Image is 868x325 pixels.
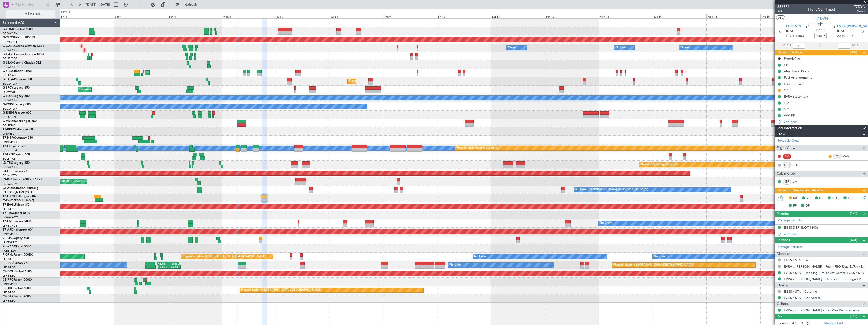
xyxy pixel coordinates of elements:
[783,179,791,185] div: ISP
[114,14,168,18] div: Sat 4
[168,262,179,265] div: WSSL
[816,28,824,33] span: 02:10
[437,14,491,18] div: Fri 10
[3,220,33,223] a: T7-EMIHawker 900XP
[784,107,789,111] div: SIC
[3,207,16,211] a: LFPB/LBG
[777,282,789,288] span: Charter
[784,63,788,67] div: CB
[854,4,865,9] span: T7DYN
[3,291,16,294] a: LFPB/LBG
[786,24,801,29] span: EGSS STN
[681,44,689,52] div: Owner
[850,313,857,319] span: (1/1)
[241,286,321,294] div: Planned Maint [GEOGRAPHIC_DATA] ([GEOGRAPHIC_DATA])
[169,265,180,268] div: 05:43 Z
[777,188,825,193] span: Dispatch Checks and Weather
[3,70,12,73] span: G-SIRS
[784,88,791,92] div: GAR
[383,14,437,18] div: Thu 9
[653,14,706,18] div: Tue 14
[792,179,804,184] a: DMI
[60,14,114,18] div: Fri 3
[777,9,790,14] span: 3/3
[777,218,802,223] a: Manage Permits
[784,225,818,230] div: EGSS DEP SLOT 1800z
[777,301,788,307] span: Others
[13,12,53,16] span: All Aircraft
[3,107,18,111] a: EGGW/LTN
[784,289,817,294] a: EGSS / STN - Catering
[777,50,802,55] span: Dispatch To-Dos
[3,262,28,265] a: F-HECDFalcon 7X
[3,165,18,169] a: EGGW/LTN
[819,196,823,201] span: CR
[3,115,16,119] a: EGSS/STN
[3,295,13,298] span: CS-DTR
[783,154,791,159] div: SIC
[3,136,17,139] span: T7-N1960
[3,270,32,273] a: CS-DOUGlobal 6500
[3,145,25,148] a: T7-FFIFalcon 7X
[777,171,796,177] span: Cabin Crew
[15,1,45,8] input: Trip Number
[706,14,760,18] div: Wed 15
[792,163,804,167] a: EJA
[3,299,16,303] a: LFPB/LBG
[600,219,612,227] div: No Crew
[3,212,13,215] span: T7-TRX
[3,36,14,39] span: G-YFOX
[3,103,31,106] a: G-KGKGLegacy 600
[796,34,804,39] span: 18:00
[276,14,330,18] div: Tue 7
[784,258,810,262] a: EGSS / STN - Fuel
[3,287,31,290] a: CS-JHHGlobal 6000
[3,278,32,281] a: CS-RRCFalcon 900LX
[173,1,203,9] button: Refresh
[784,308,859,312] a: EVRA / [PERSON_NAME] - Pax Visa Requirements
[854,9,865,14] span: Owner
[833,154,842,159] div: CP
[3,61,41,64] a: G-LEAXCessna Citation XLS
[575,186,648,194] div: No Crew [GEOGRAPHIC_DATA] ([GEOGRAPHIC_DATA])
[508,44,516,52] div: Owner
[330,14,383,18] div: Wed 8
[3,86,13,89] span: G-SPCY
[3,149,17,152] a: VHHH/HKG
[837,34,845,39] span: 20:10
[760,14,814,18] div: Thu 16
[613,261,693,269] div: Planned Maint [GEOGRAPHIC_DATA] ([GEOGRAPHIC_DATA])
[450,261,461,269] div: No Crew
[777,314,782,319] span: Pax
[777,237,790,243] span: Services
[3,245,31,248] a: 9H-YAAGlobal 5000
[852,43,860,48] span: ALDT
[850,237,857,243] span: (4/4)
[3,95,13,98] span: G-LEGC
[3,287,13,290] span: CS-JHH
[474,253,486,260] div: No Crew
[3,170,28,173] a: LX-GBHFalcon 7X
[3,237,13,240] span: 9H-LPZ
[3,120,15,123] span: G-VNOR
[783,162,791,168] div: OBX
[3,98,18,102] a: EGGW/LTN
[784,101,795,105] div: DMI PP
[3,86,30,89] a: G-SPCYLegacy 650
[3,249,16,253] a: FCBB/BZV
[784,264,865,269] a: EVRA / [PERSON_NAME] - Fuel - FBO Riga EVRA / [PERSON_NAME]
[3,136,33,139] a: T7-N1960Legacy 650
[3,245,14,248] span: 9H-YAA
[3,253,33,256] a: F-GPNJFalcon 900EX
[183,253,266,260] div: Unplanned Maint [GEOGRAPHIC_DATA] ([GEOGRAPHIC_DATA])
[3,90,16,94] a: LGAV/ATH
[3,82,18,86] a: EGGW/LTN
[777,211,789,217] span: Permits
[843,154,854,159] a: VVV
[784,56,800,61] div: Prebriefing
[3,111,31,114] a: G-ENRGPraetor 600
[3,282,18,286] a: DNMM/LOS
[786,34,794,39] span: ETOT
[3,274,16,278] a: LFPB/LBG
[61,10,70,14] div: [DATE]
